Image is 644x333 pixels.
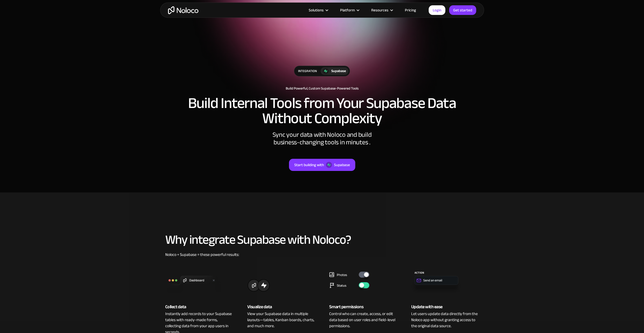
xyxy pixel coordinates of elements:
div: Supabase [331,68,346,74]
div: Visualize data [247,303,315,311]
div: Collect data [165,303,233,311]
div: integration [294,66,321,76]
div: Let users update data directly from the Noloco app without granting access to the original data s... [411,311,479,329]
div: Supabase [334,162,350,168]
div: Solutions [309,7,324,13]
a: Get started [449,5,476,15]
div: Solutions [302,7,334,13]
a: home [168,6,198,14]
div: Update with ease [411,303,479,311]
h1: Build Powerful, Custom Supabase-Powered Tools [165,86,479,91]
a: Login [429,5,445,15]
div: Sync your data with Noloco and build business-changing tools in minutes . [246,131,398,146]
div: Platform [334,7,365,13]
h2: Build Internal Tools from Your Supabase Data Without Complexity [165,96,479,126]
div: Start building with [294,162,324,168]
div: Control who can create, access, or edit data based on user roles and field-level permissions. [329,311,397,329]
div: Platform [340,7,355,13]
h2: Why integrate Supabase with Noloco? [165,233,479,247]
a: Start building withSupabase [289,159,355,171]
div: Resources [365,7,399,13]
div: Resources [371,7,388,13]
a: Pricing [399,7,422,13]
div: Noloco + Supabase = these powerful results: [165,252,479,258]
div: View your Supabase data in multiple layouts—tables, Kanban boards, charts, and much more. [247,311,315,329]
div: Smart permissions [329,303,397,311]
